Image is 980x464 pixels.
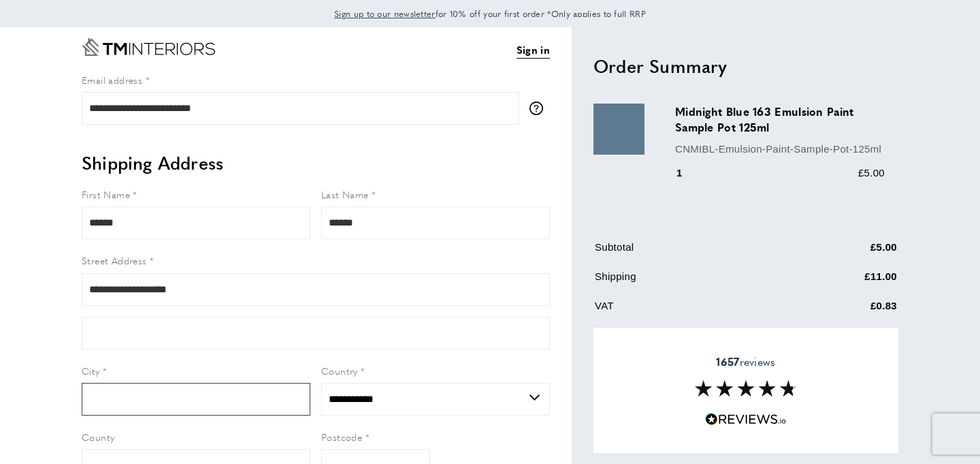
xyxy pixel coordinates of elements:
span: City [82,364,100,377]
td: £16.00 [790,327,897,356]
p: CNMIBL-Emulsion-Paint-Sample-Pot-125ml [675,141,885,157]
span: County [82,430,114,444]
td: £11.00 [790,268,897,295]
td: Subtotal [595,239,789,266]
img: Reviews section [695,380,797,397]
img: Midnight Blue 163 Emulsion Paint Sample Pot 125ml [593,104,644,155]
td: Grand Total [595,327,789,356]
td: VAT [595,298,789,324]
img: Reviews.io 5 stars [705,413,787,426]
a: Go to Home page [82,38,215,56]
a: Sign in [517,42,550,59]
h2: Order Summary [593,54,898,78]
span: First Name [82,187,130,201]
span: reviews [716,355,775,369]
strong: 1657 [716,354,739,369]
span: Last Name [321,187,369,201]
span: Email address [82,73,142,87]
span: for 10% off your first order *Only applies to full RRP [334,7,646,20]
a: Sign up to our newsletter [334,7,436,20]
td: Shipping [595,268,789,295]
span: Postcode [321,430,362,444]
h3: Midnight Blue 163 Emulsion Paint Sample Pot 125ml [675,104,885,135]
button: More information [529,102,550,115]
td: £5.00 [790,239,897,266]
span: Sign up to our newsletter [334,7,436,20]
span: Country [321,364,358,377]
span: £5.00 [858,167,885,179]
span: Street Address [82,253,147,267]
div: 1 [675,165,702,181]
h2: Shipping Address [82,151,550,175]
td: £0.83 [790,298,897,324]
